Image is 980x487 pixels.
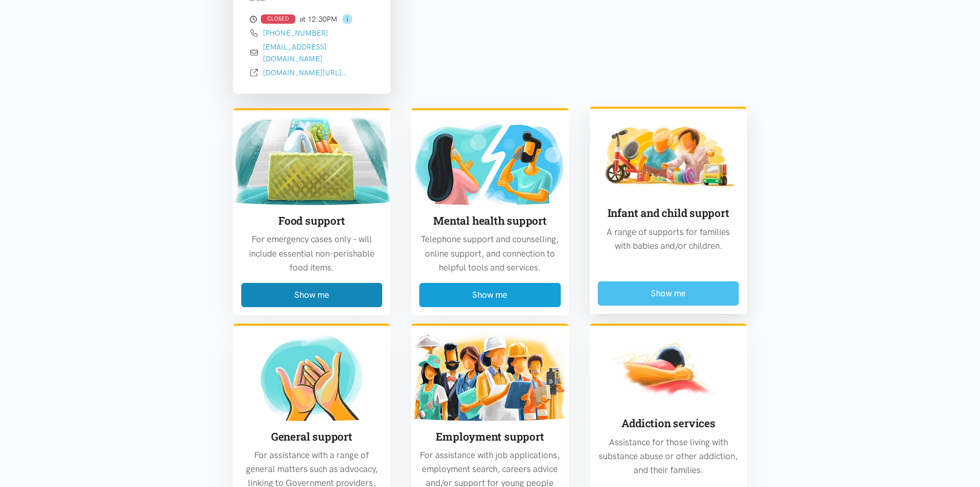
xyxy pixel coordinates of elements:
div: at 12:30PM [250,13,375,25]
h3: Addiction services [598,416,739,431]
p: Telephone support and counselling, online support, and connection to helpful tools and services. [419,232,561,275]
div: CLOSED [261,14,295,24]
button: Show me [419,283,561,307]
a: [PHONE_NUMBER] [263,28,328,38]
button: Show me [598,281,739,306]
h3: Infant and child support [598,206,739,221]
a: [DOMAIN_NAME][URL].. [263,68,346,77]
h3: Food support [241,213,383,228]
h3: General support [241,429,383,444]
p: For emergency cases only – will include essential non-perishable food items. [241,232,383,275]
p: A range of supports for families with babies and/or children. [598,225,739,253]
h3: Employment support [419,429,561,444]
button: Show me [241,283,383,307]
h3: Mental health support [419,213,561,228]
p: Assistance for those living with substance abuse or other addiction, and their families. [598,435,739,478]
a: [EMAIL_ADDRESS][DOMAIN_NAME] [263,42,327,63]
